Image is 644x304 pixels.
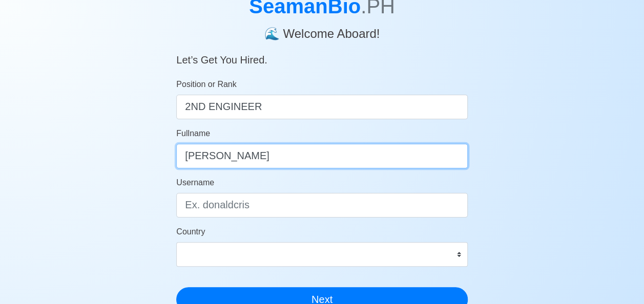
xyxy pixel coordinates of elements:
[176,193,468,218] input: Ex. donaldcris
[176,144,468,168] input: Your Fullname
[176,80,236,89] span: Position or Rank
[176,95,468,119] input: ex. 2nd Officer w/Master License
[176,178,214,187] span: Username
[176,129,210,138] span: Fullname
[176,226,205,238] label: Country
[176,18,468,41] h4: 🌊 Welcome Aboard!
[176,41,468,66] h5: Let’s Get You Hired.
